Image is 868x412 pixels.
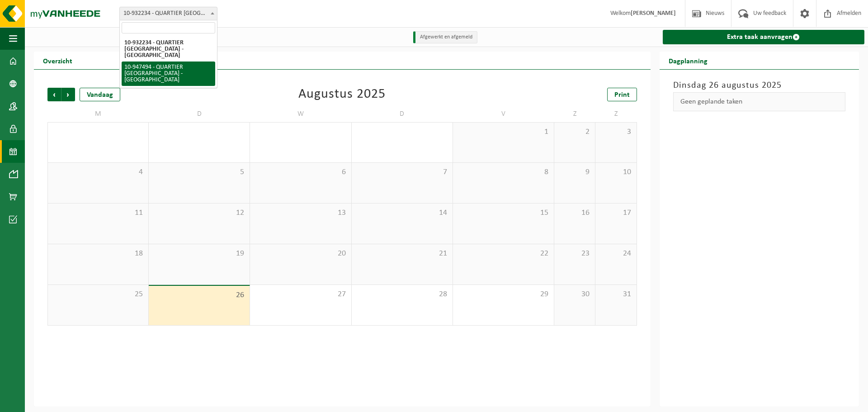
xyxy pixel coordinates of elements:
[255,289,346,299] span: 27
[458,127,549,137] span: 1
[559,289,590,299] span: 30
[453,106,554,122] td: V
[153,167,245,177] span: 5
[607,88,637,101] a: Print
[52,208,144,218] span: 11
[600,127,632,137] span: 3
[122,62,215,86] li: 10-947494 - QUARTIER [GEOGRAPHIC_DATA] - [GEOGRAPHIC_DATA]
[631,10,676,17] strong: [PERSON_NAME]
[356,167,448,177] span: 7
[458,289,549,299] span: 29
[34,52,81,69] h2: Overzicht
[153,208,245,218] span: 12
[600,289,632,299] span: 31
[595,106,637,122] td: Z
[119,7,217,20] span: 10-932234 - QUARTIER NV - EKE
[47,106,149,122] td: M
[413,31,477,43] li: Afgewerkt en afgemeld
[356,249,448,259] span: 21
[149,106,250,122] td: D
[352,106,453,122] td: D
[120,7,217,20] span: 10-932234 - QUARTIER NV - EKE
[255,249,346,259] span: 20
[52,249,144,259] span: 18
[600,208,632,218] span: 17
[673,92,845,111] div: Geen geplande taken
[52,289,144,299] span: 25
[255,167,346,177] span: 6
[600,167,632,177] span: 10
[153,249,245,259] span: 19
[458,249,549,259] span: 22
[559,127,590,137] span: 2
[660,52,717,69] h2: Dagplanning
[663,30,864,44] a: Extra taak aanvragen
[52,167,144,177] span: 4
[47,88,61,101] span: Vorige
[559,167,590,177] span: 9
[298,88,386,101] div: Augustus 2025
[673,79,845,92] h3: Dinsdag 26 augustus 2025
[554,106,595,122] td: Z
[80,88,120,101] div: Vandaag
[458,208,549,218] span: 15
[458,167,549,177] span: 8
[255,208,346,218] span: 13
[559,249,590,259] span: 23
[61,88,75,101] span: Volgende
[559,208,590,218] span: 16
[153,290,245,300] span: 26
[614,91,630,99] span: Print
[600,249,632,259] span: 24
[250,106,351,122] td: W
[122,37,215,62] li: 10-932234 - QUARTIER [GEOGRAPHIC_DATA] - [GEOGRAPHIC_DATA]
[356,289,448,299] span: 28
[356,208,448,218] span: 14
